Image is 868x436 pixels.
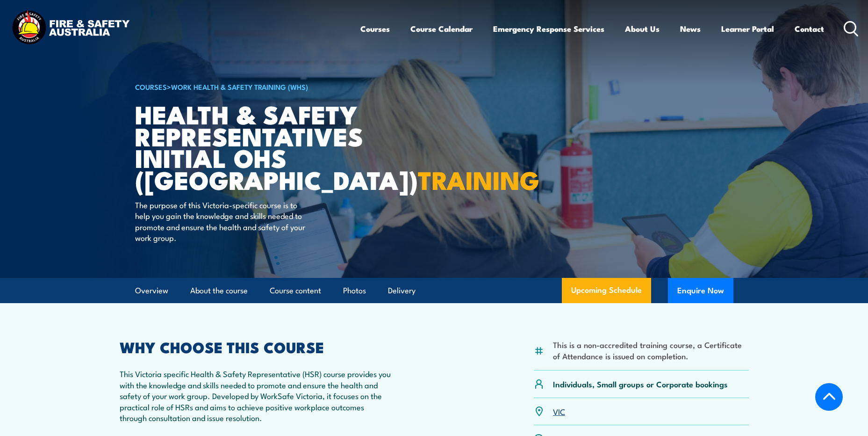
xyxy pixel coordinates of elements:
[553,378,728,389] p: Individuals, Small groups or Corporate bookings
[135,199,306,243] p: The purpose of this Victoria-specific course is to help you gain the knowledge and skills needed ...
[343,278,366,303] a: Photos
[190,278,248,303] a: About the course
[553,406,565,417] a: VIC
[120,368,393,423] p: This Victoria specific Health & Safety Representative (HSR) course provides you with the knowledg...
[135,278,168,303] a: Overview
[795,16,824,41] a: Contact
[360,16,390,41] a: Courses
[668,278,733,303] button: Enquire Now
[418,160,539,198] strong: TRAINING
[135,81,366,92] h6: >
[388,278,416,303] a: Delivery
[553,339,749,361] li: This is a non-accredited training course, a Certificate of Attendance is issued on completion.
[493,16,604,41] a: Emergency Response Services
[135,103,366,190] h1: Health & Safety Representatives Initial OHS ([GEOGRAPHIC_DATA])
[721,16,774,41] a: Learner Portal
[135,81,167,92] a: COURSES
[562,278,651,303] a: Upcoming Schedule
[680,16,701,41] a: News
[410,16,473,41] a: Course Calendar
[171,81,308,92] a: Work Health & Safety Training (WHS)
[120,340,393,353] h2: WHY CHOOSE THIS COURSE
[625,16,660,41] a: About Us
[270,278,321,303] a: Course content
